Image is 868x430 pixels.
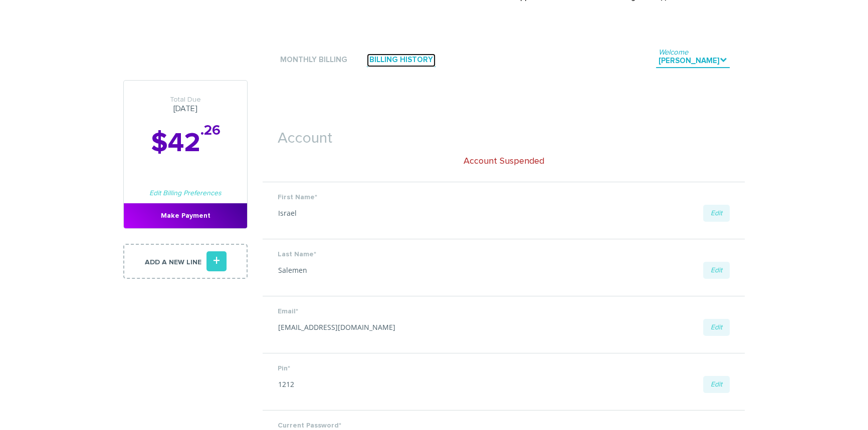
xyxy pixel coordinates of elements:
[278,192,730,202] label: First Name*
[703,319,730,336] a: Edit
[124,96,247,114] h3: [DATE]
[149,190,222,197] a: Edit Billing Preferences
[124,129,247,158] h2: $42
[200,124,221,138] sup: .26
[263,115,745,152] h1: Account
[206,251,227,271] i: +
[703,205,730,222] a: Edit
[123,244,248,279] a: Add a new line+
[278,54,350,67] a: Monthly Billing
[720,56,727,64] i: .
[656,55,730,68] a: Welcome[PERSON_NAME].
[278,306,730,316] label: Email*
[703,262,730,279] a: Edit
[124,96,247,104] span: Total Due
[278,249,730,259] label: Last Name*
[659,49,688,56] span: Welcome
[124,203,247,228] a: Make Payment
[703,376,730,393] a: Edit
[263,157,745,167] h4: Account Suspended
[367,54,436,67] a: Billing History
